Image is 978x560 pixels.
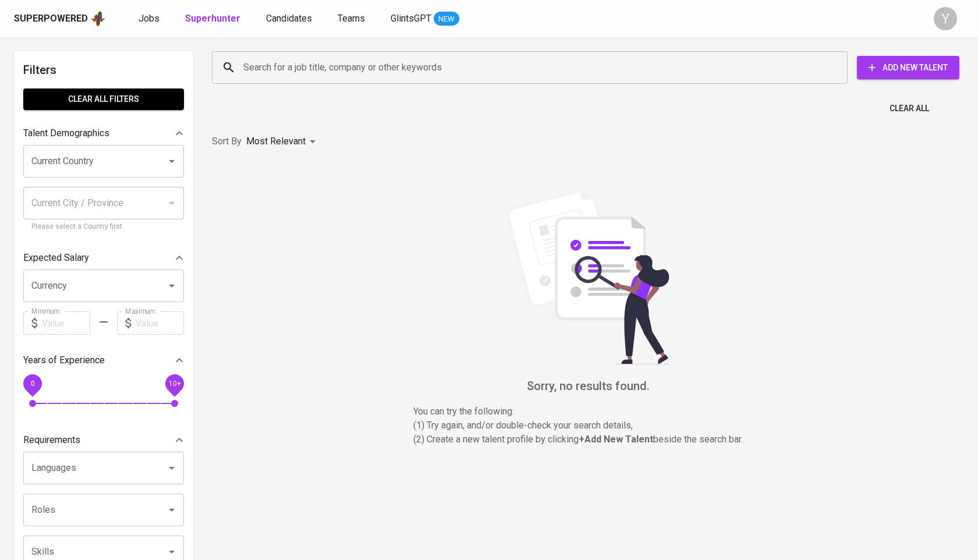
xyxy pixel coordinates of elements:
div: Most Relevant [246,131,320,153]
p: Expected Salary [23,251,89,265]
p: You can try the following : [413,405,763,419]
button: Open [164,544,180,560]
span: 10+ [168,380,180,388]
p: Most Relevant [246,134,306,148]
span: Add New Talent [866,61,950,75]
p: Requirements [23,433,80,447]
button: Clear All filters [23,88,184,110]
b: Superhunter [185,13,240,24]
span: 0 [30,380,34,388]
input: Value [42,311,90,335]
span: Jobs [139,13,160,24]
button: Open [164,278,180,294]
button: Add New Talent [857,56,959,79]
button: Clear All [885,98,934,119]
img: file_searching.svg [501,190,675,364]
div: Superpowered [14,12,88,26]
img: app logo [90,10,106,27]
b: + Add New Talent [579,434,653,445]
a: Jobs [139,12,162,26]
p: Sort By [212,134,242,148]
a: Superpoweredapp logo [14,10,106,27]
p: (1) Try again, and/or double-check your search details, [413,419,763,433]
input: Value [136,311,184,335]
p: Please select a Country first [31,221,176,233]
div: Years of Experience [23,349,184,372]
button: Open [164,460,180,476]
h6: Filters [23,61,184,79]
a: Teams [338,12,367,26]
a: Superhunter [185,12,243,26]
span: GlintsGPT [391,13,431,24]
a: GlintsGPT NEW [391,12,459,26]
p: Years of Experience [23,353,105,367]
button: Open [164,502,180,518]
p: (2) Create a new talent profile by clicking beside the search bar. [413,433,763,446]
a: Candidates [266,12,314,26]
h6: Sorry, no results found. [212,377,964,395]
p: Talent Demographics [23,126,109,140]
span: Candidates [266,13,312,24]
div: Y [934,7,957,30]
span: Teams [338,13,365,24]
span: Clear All [890,101,929,116]
div: Talent Demographics [23,122,184,145]
div: Requirements [23,428,184,452]
button: Open [164,153,180,169]
div: Expected Salary [23,246,184,270]
span: Clear All filters [33,92,175,107]
span: NEW [434,13,459,25]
